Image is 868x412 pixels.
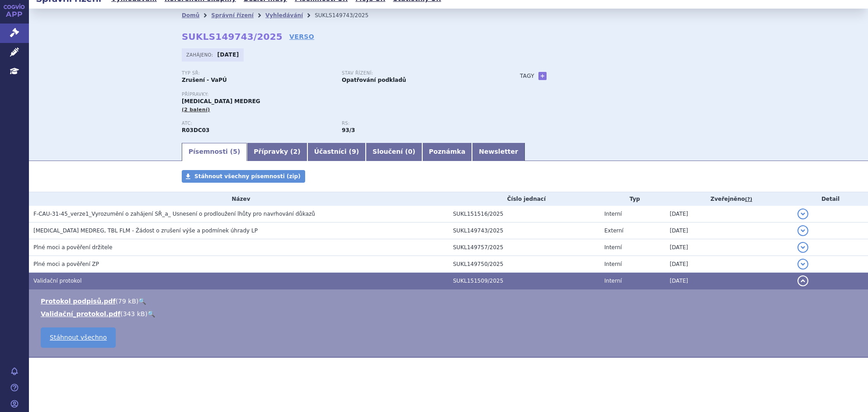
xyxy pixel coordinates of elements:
span: Plné moci a pověření ZP [33,261,99,267]
button: detail [797,208,808,219]
p: ATC: [182,121,333,126]
strong: SUKLS149743/2025 [182,31,283,42]
span: Interní [604,244,622,251]
span: 9 [352,148,356,155]
p: Typ SŘ: [182,71,333,76]
a: 🔍 [147,310,155,317]
td: [DATE] [665,256,793,273]
span: 343 kB [123,310,145,317]
abbr: (?) [745,196,752,203]
td: SUKL149743/2025 [448,223,600,239]
span: (2 balení) [182,107,210,113]
span: Stáhnout všechny písemnosti (zip) [194,173,301,180]
th: Detail [793,192,868,206]
td: [DATE] [665,223,793,239]
strong: Opatřování podkladů [342,77,406,83]
a: Stáhnout všechny písemnosti (zip) [182,170,305,183]
span: 0 [408,148,412,155]
span: F-CAU-31-45_verze1_Vyrozumění o zahájení SŘ_a_ Usnesení o prodloužení lhůty pro navrhování důkazů [33,211,315,217]
span: Zahájeno: [186,51,215,58]
span: Externí [604,227,623,234]
a: Sloučení (0) [366,143,422,161]
button: detail [797,259,808,270]
li: SUKLS149743/2025 [315,9,380,22]
span: Validační protokol [33,278,82,284]
li: ( ) [41,309,859,318]
a: Vyhledávání [265,12,303,19]
a: + [538,72,547,80]
a: Poznámka [422,143,472,161]
button: detail [797,275,808,286]
td: SUKL151509/2025 [448,273,600,289]
li: ( ) [41,297,859,306]
a: Newsletter [472,143,525,161]
a: Účastníci (9) [307,143,366,161]
td: [DATE] [665,239,793,256]
strong: Zrušení - VaPÚ [182,77,227,83]
a: Validační_protokol.pdf [41,310,120,317]
span: 79 kB [118,298,136,305]
span: MONTELUKAST MEDREG, TBL FLM - Žádost o zrušení výše a podmínek úhrady LP [33,227,258,234]
h3: Tagy [520,71,534,81]
a: Správní řízení [211,12,254,19]
a: Domů [182,12,199,19]
p: RS: [342,121,493,126]
button: detail [797,225,808,236]
td: [DATE] [665,273,793,289]
span: 2 [293,148,298,155]
th: Číslo jednací [448,192,600,206]
span: Interní [604,261,622,267]
a: Protokol podpisů.pdf [41,298,116,305]
td: SUKL149757/2025 [448,239,600,256]
strong: MONTELUKAST [182,127,209,133]
td: SUKL151516/2025 [448,206,600,223]
span: [MEDICAL_DATA] MEDREG [182,98,260,104]
td: SUKL149750/2025 [448,256,600,273]
a: 🔍 [138,298,146,305]
span: 5 [233,148,237,155]
p: Stav řízení: [342,71,493,76]
span: Interní [604,278,622,284]
td: [DATE] [665,206,793,223]
span: Interní [604,211,622,217]
strong: [DATE] [217,52,239,58]
a: Písemnosti (5) [182,143,247,161]
span: Plné moci a pověření držitele [33,244,113,251]
a: Stáhnout všechno [41,327,116,348]
button: detail [797,242,808,253]
th: Název [29,192,448,206]
th: Typ [600,192,665,206]
strong: preventivní antiastmatika, antileukotrieny, p.o. [342,127,355,133]
p: Přípravky: [182,92,502,97]
th: Zveřejněno [665,192,793,206]
a: Přípravky (2) [247,143,307,161]
a: VERSO [289,32,314,41]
